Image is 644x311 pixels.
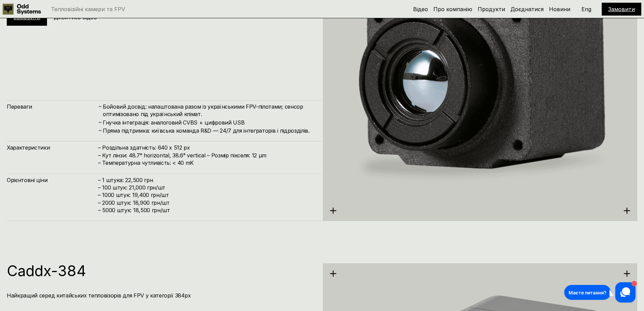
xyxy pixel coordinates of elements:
[581,6,591,12] p: Eng
[99,118,101,126] h4: –
[478,6,505,13] a: Продукти
[99,127,101,134] h4: –
[608,6,635,13] a: Замовити
[103,119,315,126] h4: Гнучка інтеграція: аналоговий CVBS + цифровий USB
[103,103,315,118] h4: Бойовий досвід: налаштована разом із українськими FPV-пілотами; сенсор оптимізовано під українськ...
[98,144,315,166] h4: – Роздільна здатність: 640 x 512 px – Кут лінзи: 48.7° horizontal, 38.6° vertical – Розмір піксел...
[549,6,570,13] a: Новини
[433,6,472,13] a: Про компанію
[103,127,315,134] h4: Пряма підтримка: київська команда R&D — 24/7 для інтеграторів і підрозділів.
[51,6,125,12] p: Тепловізійні камери та FPV
[99,103,101,110] h4: –
[563,281,637,304] iframe: HelpCrunch
[413,6,428,13] a: Відео
[98,176,315,214] h4: – 1 штука: 22,500 грн – 100 штук: 21,000 грн/шт – ⁠1000 штук: 19,400 грн/шт – ⁠⁠2000 штук: 18,900...
[7,292,315,299] h4: Найкращий серед китайських тепловізорів для FPV у категорії 384px
[7,263,315,278] h1: Caddx-384
[510,6,544,13] a: Доєднатися
[7,103,98,110] h4: Переваги
[7,176,98,184] h4: Орієнтовні ціни
[7,144,98,151] h4: Характеристики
